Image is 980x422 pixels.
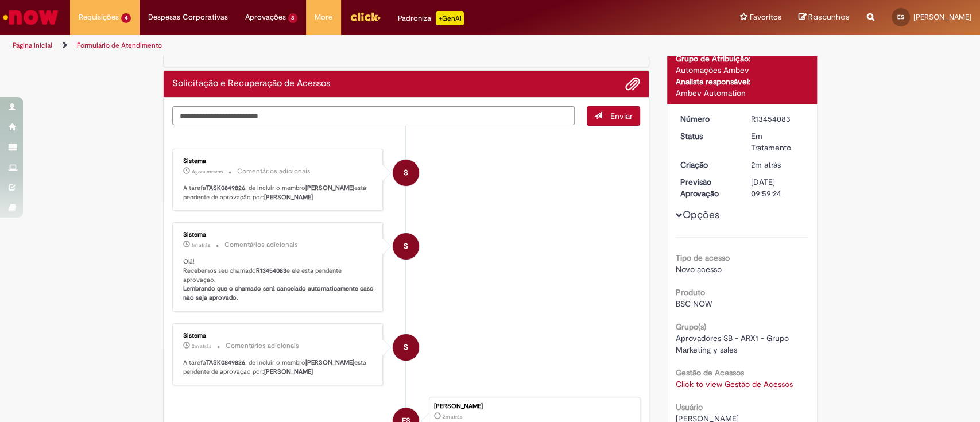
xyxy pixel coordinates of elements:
span: 4 [121,13,131,23]
small: Comentários adicionais [224,240,298,250]
dt: Previsão Aprovação [672,176,742,199]
span: Aprovações [245,11,286,23]
span: Novo acesso [676,264,722,274]
div: System [393,233,419,260]
b: Lembrando que o chamado será cancelado automaticamente caso não seja aprovado. [183,284,375,302]
dt: Status [672,130,742,142]
div: Grupo de Atribuição: [676,53,808,64]
h2: Solicitação e Recuperação de Acessos Histórico de tíquete [172,79,330,89]
b: [PERSON_NAME] [305,184,354,192]
div: Sistema [183,332,374,339]
time: 27/08/2025 17:59:23 [443,413,462,420]
span: 1m atrás [192,242,210,249]
time: 27/08/2025 17:59:34 [192,242,210,249]
div: Em Tratamento [751,130,804,153]
small: Comentários adicionais [226,341,299,351]
span: Agora mesmo [192,168,223,175]
time: 27/08/2025 17:59:32 [192,343,211,350]
b: Gestão de Acessos [676,367,744,378]
button: Adicionar anexos [625,76,640,91]
button: Enviar [587,106,640,126]
b: Grupo(s) [676,322,706,332]
span: S [404,334,408,361]
dt: Criação [672,159,742,171]
div: R13454083 [751,113,804,125]
div: Ambev Automation [676,87,808,99]
div: [PERSON_NAME] [434,403,634,410]
b: Usuário [676,402,703,412]
p: Olá! Recebemos seu chamado e ele esta pendente aprovação. [183,257,374,303]
b: Tipo de acesso [676,253,730,263]
ul: Trilhas de página [9,35,645,56]
span: Rascunhos [808,11,850,22]
span: 2m atrás [751,160,781,170]
span: 2m atrás [443,413,462,420]
span: Requisições [79,11,119,23]
b: [PERSON_NAME] [264,193,313,202]
dt: Número [672,113,742,125]
div: Sistema [183,158,374,165]
div: 27/08/2025 17:59:23 [751,159,804,171]
span: More [315,11,332,23]
span: [PERSON_NAME] [913,12,971,22]
textarea: Digite sua mensagem aqui... [172,106,575,126]
div: System [393,334,419,361]
span: ES [897,13,904,21]
span: S [404,233,408,260]
b: R13454083 [256,266,286,275]
span: Enviar [610,111,633,121]
div: [DATE] 09:59:24 [751,176,804,199]
b: [PERSON_NAME] [264,367,313,376]
a: Rascunhos [799,12,850,23]
span: S [404,159,408,187]
p: A tarefa , de incluir o membro está pendente de aprovação por: [183,184,374,202]
div: System [393,160,419,186]
a: Click to view Gestão de Acessos [676,379,793,389]
div: Automações Ambev [676,64,808,76]
p: +GenAi [436,11,464,25]
b: Produto [676,287,705,297]
span: BSC NOW [676,299,712,309]
span: 2m atrás [192,343,211,350]
div: Padroniza [398,11,464,25]
b: [PERSON_NAME] [305,358,354,367]
a: Página inicial [13,41,52,50]
span: Favoritos [750,11,781,23]
a: Formulário de Atendimento [77,41,162,50]
p: A tarefa , de incluir o membro está pendente de aprovação por: [183,358,374,376]
time: 27/08/2025 18:00:36 [192,168,223,175]
img: ServiceNow [1,6,60,29]
b: TASK0849826 [206,184,245,192]
span: Despesas Corporativas [148,11,228,23]
small: Comentários adicionais [237,167,311,176]
div: Analista responsável: [676,76,808,87]
time: 27/08/2025 17:59:23 [751,160,781,170]
span: Aprovadores SB - ARX1 - Grupo Marketing y sales [676,333,791,355]
div: Sistema [183,231,374,238]
span: 3 [288,13,298,23]
img: click_logo_yellow_360x200.png [350,8,381,25]
b: TASK0849826 [206,358,245,367]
